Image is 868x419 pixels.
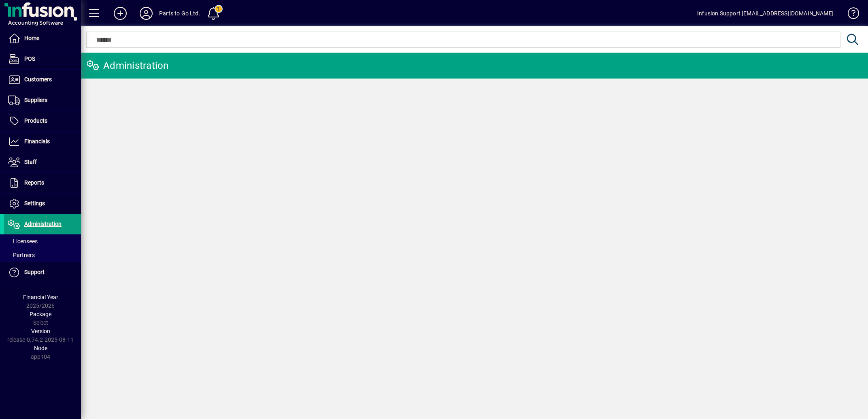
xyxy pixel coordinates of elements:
a: Support [4,262,81,283]
div: Infusion Support [EMAIL_ADDRESS][DOMAIN_NAME] [697,7,834,20]
a: Financials [4,132,81,152]
a: Suppliers [4,90,81,111]
a: Customers [4,70,81,90]
div: Parts to Go Ltd. [159,7,200,20]
span: Products [24,117,47,124]
span: Node [34,345,47,351]
span: Staff [24,159,37,165]
span: Settings [24,200,45,206]
a: Reports [4,173,81,193]
a: Home [4,28,81,49]
span: Administration [24,221,62,227]
a: Products [4,111,81,131]
a: Knowledge Base [842,2,858,28]
a: Licensees [4,234,81,248]
a: POS [4,49,81,69]
span: Package [30,311,51,317]
a: Settings [4,194,81,214]
span: Licensees [8,238,38,245]
span: POS [24,55,35,62]
span: Financials [24,138,50,145]
span: Home [24,35,39,41]
div: Administration [87,59,169,72]
a: Staff [4,152,81,172]
span: Suppliers [24,97,47,103]
span: Partners [8,252,35,258]
span: Customers [24,76,52,83]
span: Support [24,269,45,275]
span: Version [31,328,50,334]
button: Profile [133,6,159,21]
button: Add [107,6,133,21]
a: Partners [4,248,81,262]
span: Financial Year [23,294,58,300]
span: Reports [24,179,44,186]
